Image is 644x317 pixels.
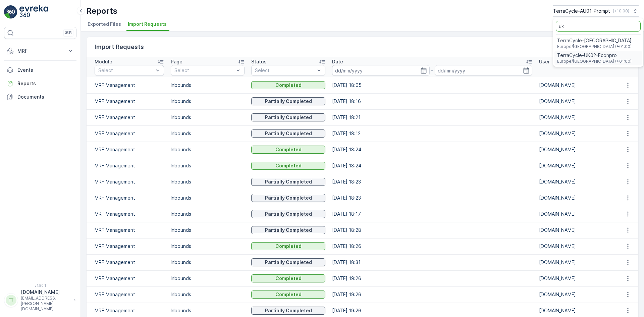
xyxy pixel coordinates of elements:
p: Inbounds [171,82,245,89]
p: MRF Management [95,291,164,298]
p: Partially Completed [265,178,312,185]
button: Completed [251,274,325,282]
p: [DOMAIN_NAME] [539,243,613,250]
ul: Menu [553,18,643,67]
p: - [431,66,433,74]
p: Reports [17,80,74,87]
span: Exported Files [88,21,121,28]
p: [DOMAIN_NAME] [539,130,613,137]
p: MRF [17,48,63,54]
td: [DATE] 19:26 [329,270,536,286]
p: MRF Management [95,243,164,250]
td: [DATE] 18:12 [329,125,536,142]
p: MRF Management [95,162,164,169]
span: Europe/[GEOGRAPHIC_DATA] (+01:00) [557,59,632,64]
p: MRF Management [95,227,164,233]
p: Date [332,58,343,65]
p: Documents [17,94,74,100]
p: MRF Management [95,82,164,89]
p: MRF Management [95,307,164,314]
p: Inbounds [171,162,245,169]
td: [DATE] 19:26 [329,286,536,303]
p: Inbounds [171,275,245,282]
p: [DOMAIN_NAME] [539,291,613,298]
button: Completed [251,290,325,299]
button: Partially Completed [251,113,325,121]
a: Events [4,63,76,77]
p: Select [174,67,234,74]
p: MRF Management [95,195,164,201]
button: Completed [251,81,325,89]
button: TT[DOMAIN_NAME][EMAIL_ADDRESS][PERSON_NAME][DOMAIN_NAME] [4,289,76,312]
p: Partially Completed [265,195,312,201]
input: dd/mm/yyyy [332,65,430,76]
td: [DATE] 18:21 [329,109,536,125]
button: Completed [251,162,325,170]
p: Inbounds [171,291,245,298]
button: Partially Completed [251,129,325,138]
td: [DATE] 18:16 [329,93,536,109]
button: Partially Completed [251,210,325,218]
td: [DATE] 18:31 [329,254,536,270]
p: Inbounds [171,130,245,137]
button: Partially Completed [251,258,325,266]
button: Partially Completed [251,97,325,105]
p: Inbounds [171,259,245,266]
p: Select [255,67,315,74]
p: MRF Management [95,259,164,266]
p: Page [171,58,182,65]
td: [DATE] 18:26 [329,238,536,254]
button: TerraCycle-AU01-Prompt(+10:00) [553,5,639,17]
p: Completed [275,291,302,298]
button: Completed [251,242,325,250]
p: Partially Completed [265,259,312,266]
p: ⌘B [65,30,72,36]
p: Inbounds [171,227,245,233]
button: Completed [251,146,325,154]
div: TT [6,295,16,306]
td: [DATE] 18:24 [329,158,536,174]
p: Inbounds [171,114,245,121]
p: Inbounds [171,243,245,250]
p: Events [17,67,74,73]
p: [DOMAIN_NAME] [539,162,613,169]
p: [DOMAIN_NAME] [539,307,613,314]
a: Reports [4,77,76,90]
p: Partially Completed [265,114,312,121]
img: logo [4,5,17,19]
p: Partially Completed [265,130,312,137]
p: Inbounds [171,178,245,185]
p: Inbounds [171,98,245,105]
td: [DATE] 18:23 [329,190,536,206]
span: TerraCycle-UK02-Econpro [557,52,632,59]
p: [DOMAIN_NAME] [539,211,613,217]
p: MRF Management [95,178,164,185]
p: [DOMAIN_NAME] [539,195,613,201]
p: [DOMAIN_NAME] [539,227,613,233]
img: logo_light-DOdMpM7g.png [19,5,48,19]
button: Partially Completed [251,194,325,202]
input: dd/mm/yyyy [435,65,532,76]
p: [DOMAIN_NAME] [539,275,613,282]
td: [DATE] 18:05 [329,77,536,93]
p: Inbounds [171,195,245,201]
p: [DOMAIN_NAME] [539,82,613,89]
td: [DATE] 18:24 [329,142,536,158]
p: MRF Management [95,130,164,137]
p: Inbounds [171,146,245,153]
button: Partially Completed [251,307,325,315]
p: [DOMAIN_NAME] [539,114,613,121]
td: [DATE] 18:23 [329,174,536,190]
p: MRF Management [95,146,164,153]
button: MRF [4,44,76,58]
p: TerraCycle-AU01-Prompt [553,8,610,14]
p: Completed [275,82,302,89]
button: Partially Completed [251,226,325,234]
p: Completed [275,275,302,282]
p: MRF Management [95,98,164,105]
span: Import Requests [128,21,167,28]
p: Inbounds [171,211,245,217]
p: MRF Management [95,114,164,121]
p: [DOMAIN_NAME] [539,178,613,185]
button: Partially Completed [251,178,325,186]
